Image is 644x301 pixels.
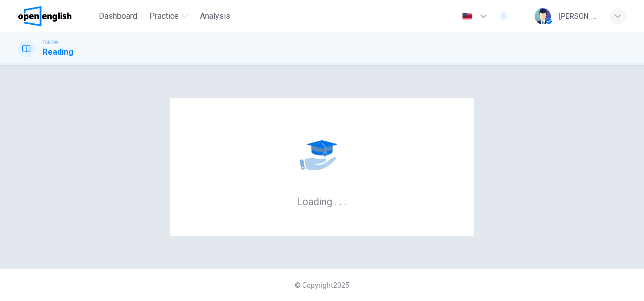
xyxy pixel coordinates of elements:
[461,13,473,20] img: en
[99,10,137,22] span: Dashboard
[149,10,179,22] span: Practice
[339,192,342,209] h6: .
[559,10,597,22] div: [PERSON_NAME]
[18,6,95,26] a: OpenEnglish logo
[196,7,234,25] button: Analysis
[43,46,73,58] h1: Reading
[535,8,551,24] img: Profile picture
[18,6,71,26] img: OpenEnglish logo
[334,192,337,209] h6: .
[43,39,58,46] span: TOEIC®
[297,195,347,208] h6: Loading
[145,7,192,25] button: Practice
[95,7,141,25] button: Dashboard
[200,10,230,22] span: Analysis
[344,192,347,209] h6: .
[295,281,349,289] span: © Copyright 2025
